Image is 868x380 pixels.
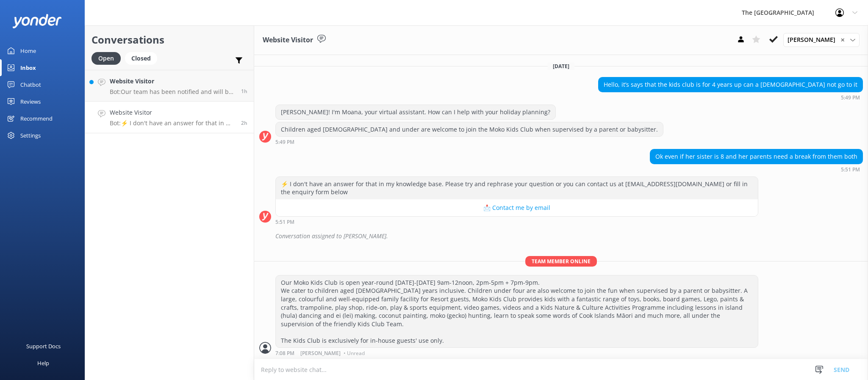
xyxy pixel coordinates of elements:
span: 06:42pm 11-Aug-2025 (UTC -10:00) Pacific/Honolulu [241,88,247,95]
h3: Website Visitor [263,35,313,46]
h4: Website Visitor [110,108,235,117]
div: 05:49pm 11-Aug-2025 (UTC -10:00) Pacific/Honolulu [598,94,863,100]
div: Hello, it’s says that the kids club is for 4 years up can a [DEMOGRAPHIC_DATA] not go to it [599,77,862,92]
div: 05:51pm 11-Aug-2025 (UTC -10:00) Pacific/Honolulu [275,219,758,225]
div: 07:08pm 11-Aug-2025 (UTC -10:00) Pacific/Honolulu [275,350,758,356]
div: Inbox [20,59,36,76]
strong: 5:49 PM [841,95,860,100]
strong: 7:08 PM [275,351,294,356]
div: 05:49pm 11-Aug-2025 (UTC -10:00) Pacific/Honolulu [275,139,663,145]
a: Open [92,53,125,63]
span: Team member online [525,256,597,267]
div: 2025-08-12T04:21:19.555 [259,229,863,243]
span: [DATE] [548,63,574,70]
div: Chatbot [20,76,41,93]
div: Children aged [DEMOGRAPHIC_DATA] and under are welcome to join the Moko Kids Club when supervised... [276,122,663,137]
a: Website VisitorBot:⚡ I don't have an answer for that in my knowledge base. Please try and rephras... [85,102,254,133]
div: Support Docs [26,338,61,355]
h2: Conversations [92,32,247,48]
h4: Website Visitor [110,77,235,86]
strong: 5:49 PM [275,140,294,145]
span: ✕ [840,36,845,44]
a: Website VisitorBot:Our team has been notified and will be with you as soon as possible. Alternati... [85,70,254,102]
p: Bot: ⚡ I don't have an answer for that in my knowledge base. Please try and rephrase your questio... [110,119,235,127]
div: Settings [20,127,41,144]
div: Closed [125,52,157,65]
div: Ok even if her sister is 8 and her parents need a break from them both [650,149,862,164]
div: Assign User [783,33,860,47]
img: yonder-white-logo.png [13,14,61,28]
strong: 5:51 PM [841,167,860,172]
a: Closed [125,53,161,63]
div: [PERSON_NAME]! I'm Moana, your virtual assistant. How can I help with your holiday planning? [276,105,555,119]
div: ⚡ I don't have an answer for that in my knowledge base. Please try and rephrase your question or ... [276,177,758,199]
div: Our Moko Kids Club is open year-round [DATE]-[DATE] 9am-12noon, 2pm-5pm + 7pm-9pm. We cater to ch... [276,275,758,348]
div: Recommend [20,110,53,127]
div: Open [92,52,121,65]
div: Help [37,355,49,372]
button: 📩 Contact me by email [276,199,758,216]
div: Reviews [20,93,41,110]
span: [PERSON_NAME] [788,35,840,44]
p: Bot: Our team has been notified and will be with you as soon as possible. Alternatively, you can ... [110,88,235,96]
div: Home [20,42,36,59]
div: Conversation assigned to [PERSON_NAME]. [275,229,863,243]
strong: 5:51 PM [275,220,294,225]
span: 05:51pm 11-Aug-2025 (UTC -10:00) Pacific/Honolulu [241,119,247,127]
span: • Unread [344,351,365,356]
span: [PERSON_NAME] [300,351,341,356]
div: 05:51pm 11-Aug-2025 (UTC -10:00) Pacific/Honolulu [650,166,863,172]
